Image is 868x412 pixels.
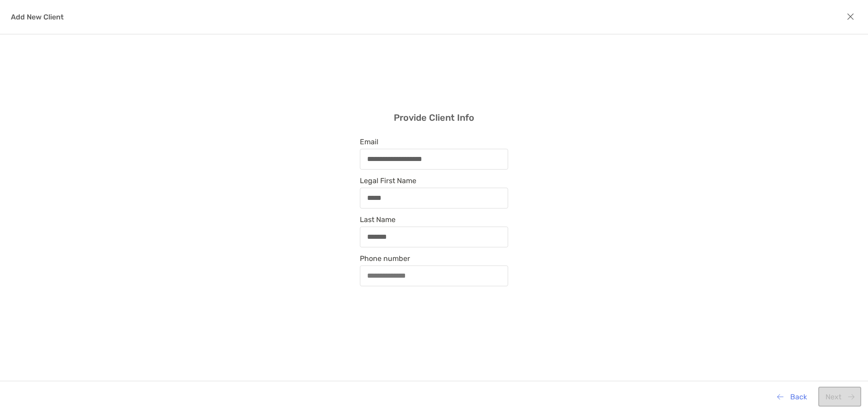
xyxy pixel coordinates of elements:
h4: Add New Client [11,13,64,21]
span: Legal First Name [360,176,508,185]
input: Last Name [360,233,508,241]
input: Phone number [360,272,508,279]
input: Email [360,155,508,163]
button: Back [770,387,814,407]
span: Email [360,137,508,146]
input: Legal First Name [360,194,508,202]
h3: Provide Client Info [394,112,474,123]
span: Last Name [360,215,508,224]
span: Phone number [360,254,508,263]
